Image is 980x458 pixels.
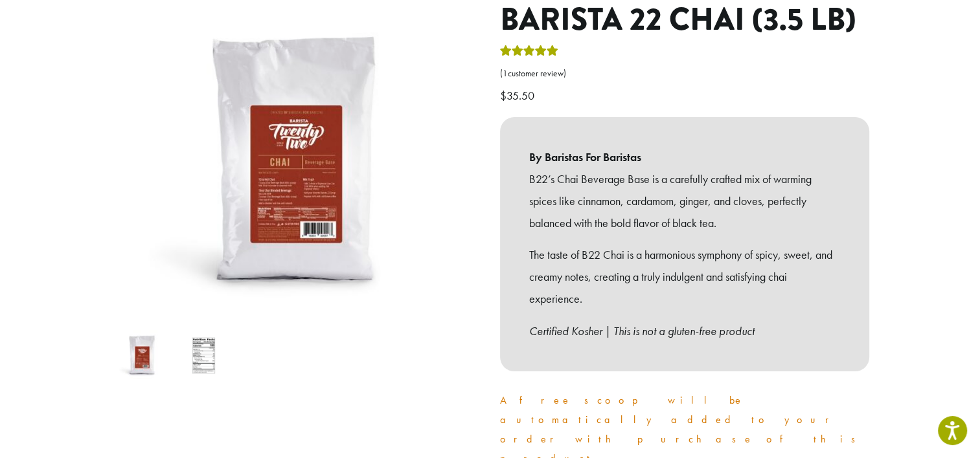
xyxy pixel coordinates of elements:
p: B22’s Chai Beverage Base is a carefully crafted mix of warming spices like cinnamon, cardamom, gi... [529,168,840,234]
span: $ [500,88,507,103]
b: By Baristas For Baristas [529,146,840,168]
em: Certified Kosher | This is not a gluten-free product [529,323,755,338]
h1: Barista 22 Chai (3.5 lb) [500,1,869,39]
a: (1customer review) [500,67,869,80]
bdi: 35.50 [500,88,538,103]
div: Rated 5.00 out of 5 [500,43,558,63]
span: 1 [503,68,508,79]
img: B22 Powdered Mix Chai | Dillanos Coffee Roasters [117,330,168,381]
img: Barista 22 Chai (3.5 lb) - Image 2 [178,330,229,381]
p: The taste of B22 Chai is a harmonious symphony of spicy, sweet, and creamy notes, creating a trul... [529,244,840,309]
